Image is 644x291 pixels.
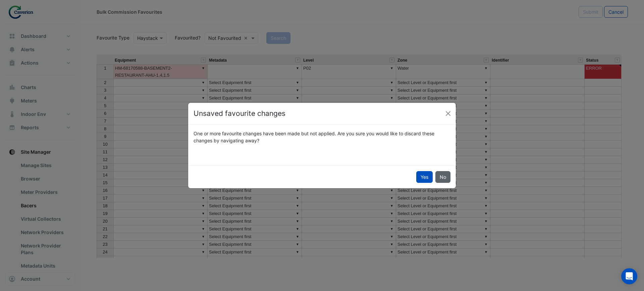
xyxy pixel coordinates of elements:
[416,171,433,183] button: Yes
[621,268,637,284] div: Open Intercom Messenger
[435,171,450,183] button: No
[190,130,454,144] div: One or more favourite changes have been made but not applied. Are you sure you would like to disc...
[194,108,285,119] h4: Unsaved favourite changes
[443,108,453,119] button: Close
